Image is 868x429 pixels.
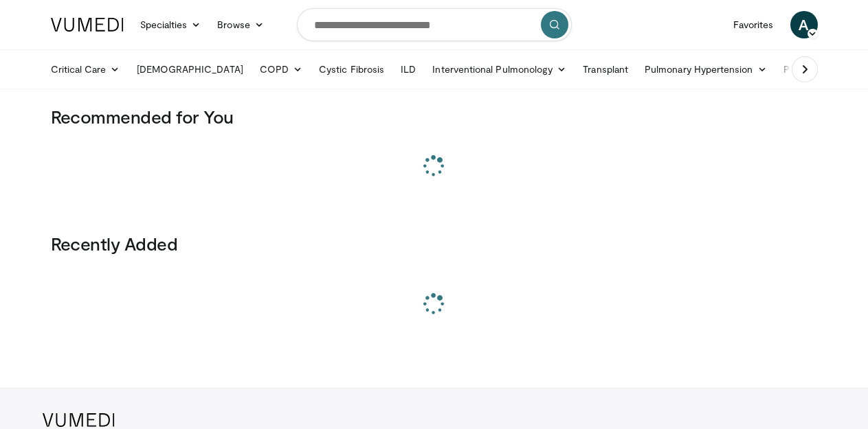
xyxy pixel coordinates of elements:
h3: Recommended for You [51,106,818,128]
input: Search topics, interventions [297,8,572,41]
a: ILD [392,56,424,83]
a: Pulmonary Hypertension [636,56,775,83]
a: Specialties [132,11,210,38]
a: Interventional Pulmonology [424,56,575,83]
a: Critical Care [43,56,129,83]
a: A [790,11,818,38]
a: Cystic Fibrosis [311,56,392,83]
h3: Recently Added [51,233,818,255]
a: Transplant [575,56,636,83]
img: VuMedi Logo [43,413,115,427]
a: COPD [252,56,311,83]
a: Favorites [725,11,782,38]
img: VuMedi Logo [51,18,124,32]
a: Browse [209,11,272,38]
a: [DEMOGRAPHIC_DATA] [129,56,252,83]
